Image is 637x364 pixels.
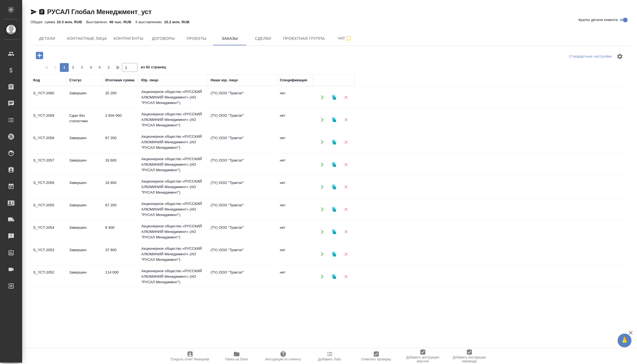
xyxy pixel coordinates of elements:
[30,200,66,219] td: S_YCT-2055
[211,77,238,83] div: Наше юр. лицо
[57,20,86,24] p: 10.3 млн. RUB
[328,204,340,215] button: Клонировать
[139,176,208,198] td: Акционерное общество «РУССКИЙ АЛЮМИНИЙ Менеджмент» (АО "РУСАЛ Менеджмент")
[316,271,328,282] button: Открыть
[277,88,313,107] td: нет
[66,200,103,219] td: Завершен
[208,222,277,241] td: (ТУ) ООО "Трактат"
[66,267,103,286] td: Завершен
[86,63,95,72] button: 4
[66,177,103,197] td: Завершен
[316,226,328,238] button: Открыть
[30,289,66,309] td: S_YCT-2051
[103,289,139,309] td: 24 000
[340,226,352,238] button: Удалить
[69,77,82,83] div: Статус
[316,204,328,215] button: Открыть
[328,137,340,148] button: Клонировать
[86,20,109,24] p: Выставлено:
[139,198,208,220] td: Акционерное общество «РУССКИЙ АЛЮМИНИЙ Менеджмент» (АО "РУСАЛ Менеджмент")
[316,249,328,260] button: Открыть
[135,20,164,24] p: К выставлению:
[208,289,277,309] td: (ТУ) ООО "Трактат"
[150,35,176,42] span: Договоры
[328,181,340,193] button: Клонировать
[66,110,103,129] td: Сдан без статистики
[340,271,352,282] button: Удалить
[66,222,103,241] td: Завершен
[340,114,352,126] button: Удалить
[277,200,313,219] td: нет
[109,20,135,24] p: 46 тыс. RUB
[277,289,313,309] td: нет
[328,226,340,238] button: Клонировать
[30,155,66,174] td: S_YCT-2057
[103,110,139,129] td: 2 604 000
[277,132,313,152] td: нет
[340,92,352,103] button: Удалить
[32,50,47,61] button: Добавить проект
[620,335,629,346] span: 🙏
[340,204,352,215] button: Удалить
[340,137,352,148] button: Удалить
[105,77,134,83] div: Итоговая сумма
[618,334,631,347] button: 🙏
[30,222,66,241] td: S_YCT-2054
[103,155,139,174] td: 33 600
[30,267,66,286] td: S_YCT-2052
[30,20,57,24] p: Общая сумма
[69,63,78,72] button: 2
[208,245,277,264] td: (ТУ) ООО "Трактат"
[69,65,78,70] span: 2
[316,114,328,126] button: Открыть
[34,35,60,42] span: Детали
[67,35,107,42] span: Контактные лица
[78,65,86,70] span: 3
[250,35,276,42] span: Сделки
[216,35,243,42] span: Заказы
[95,65,104,70] span: 5
[277,245,313,264] td: нет
[208,155,277,174] td: (ТУ) ООО "Трактат"
[139,109,208,131] td: Акционерное общество «РУССКИЙ АЛЮМИНИЙ Менеджмент» (АО "РУСАЛ Менеджмент")
[66,245,103,264] td: Завершен
[208,132,277,152] td: (ТУ) ООО "Трактат"
[316,92,328,103] button: Открыть
[283,35,325,42] span: Проектная группа
[66,132,103,152] td: Завершен
[103,132,139,152] td: 67 200
[66,155,103,174] td: Завершен
[103,222,139,241] td: 8 400
[33,77,40,83] div: Код
[30,177,66,197] td: S_YCT-2056
[103,245,139,264] td: 37 800
[316,159,328,170] button: Открыть
[114,35,144,42] span: Контрагенты
[316,181,328,193] button: Открыть
[331,35,358,42] span: Чат
[277,222,313,241] td: нет
[613,50,626,63] span: Настроить таблицу
[86,65,95,70] span: 4
[139,154,208,176] td: Акционерное общество «РУССКИЙ АЛЮМИНИЙ Менеджмент» (АО "РУСАЛ Менеджмент")
[30,110,66,129] td: S_YCT-2059
[66,289,103,309] td: Завершен
[139,243,208,265] td: Акционерное общество «РУССКИЙ АЛЮМИНИЙ Менеджмент» (АО "РУСАЛ Менеджмент")
[66,88,103,107] td: Завершен
[208,110,277,129] td: (ТУ) ООО "Трактат"
[139,288,208,310] td: Акционерное общество «РУССКИЙ АЛЮМИНИЙ Менеджмент» (АО "РУСАЛ Менеджмент")
[328,271,340,282] button: Клонировать
[316,137,328,148] button: Открыть
[340,181,352,193] button: Удалить
[208,88,277,107] td: (ТУ) ООО "Трактат"
[139,86,208,108] td: Акционерное общество «РУССКИЙ АЛЮМИНИЙ Менеджмент» (АО "РУСАЛ Менеджмент")
[328,249,340,260] button: Клонировать
[139,131,208,153] td: Акционерное общество «РУССКИЙ АЛЮМИНИЙ Менеджмент» (АО "РУСАЛ Менеджмент")
[340,159,352,170] button: Удалить
[208,267,277,286] td: (ТУ) ООО "Трактат"
[103,177,139,197] td: 16 800
[277,155,313,174] td: нет
[30,132,66,152] td: S_YCT-2058
[345,35,352,42] svg: Подписаться
[47,8,152,15] a: РУСАЛ Глобал Менеджмент_уст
